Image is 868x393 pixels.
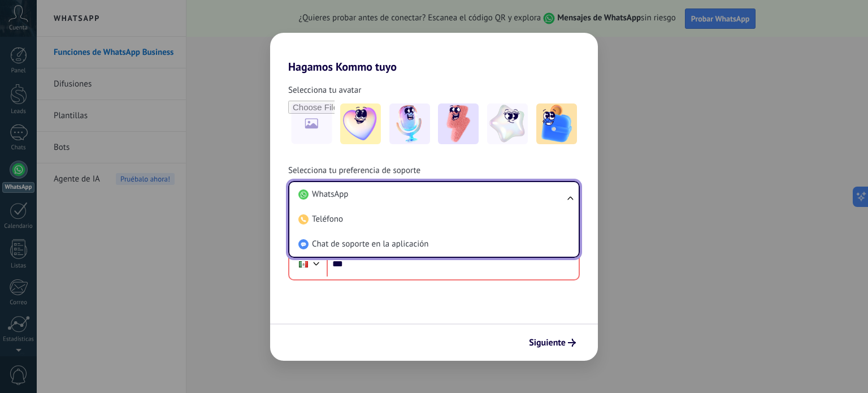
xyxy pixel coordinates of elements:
img: -1.jpeg [340,103,381,144]
span: Chat de soporte en la aplicación [312,239,428,250]
img: -3.jpeg [438,103,479,144]
span: Teléfono [312,214,343,225]
h2: Hagamos Kommo tuyo [270,33,598,74]
img: -2.jpeg [389,103,430,144]
span: Siguiente [529,339,566,347]
button: Siguiente [524,333,581,352]
img: -4.jpeg [487,103,528,144]
span: Selecciona tu avatar [288,85,361,96]
span: Selecciona tu preferencia de soporte [288,165,420,176]
div: Mexico: + 52 [293,252,314,276]
span: WhatsApp [312,189,348,200]
img: -5.jpeg [536,103,577,144]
